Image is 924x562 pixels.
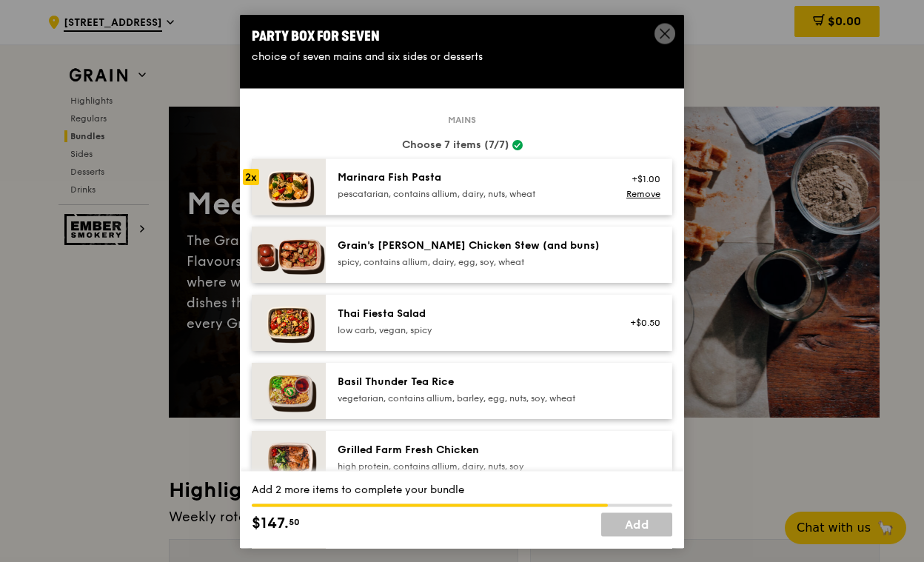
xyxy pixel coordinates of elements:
img: daily_normal_Thai_Fiesta_Salad__Horizontal_.jpg [252,295,326,351]
div: Basil Thunder Tea Rice [338,375,603,389]
div: low carb, vegan, spicy [338,324,603,336]
span: 50 [289,516,300,528]
div: pescatarian, contains allium, dairy, nuts, wheat [338,188,603,200]
div: +$1.00 [621,173,660,185]
a: Add [601,512,672,536]
div: Marinara Fish Pasta [338,170,603,185]
div: Grilled Farm Fresh Chicken [338,443,603,458]
img: daily_normal_Marinara_Fish_Pasta__Horizontal_.jpg [252,158,326,215]
div: 2x [243,169,259,185]
div: Choose 7 items (7/7) [252,138,672,153]
div: choice of seven mains and six sides or desserts [252,50,672,64]
div: Grain's [PERSON_NAME] Chicken Stew (and buns) [338,238,603,253]
div: Thai Fiesta Salad [338,307,603,321]
a: Remove [626,189,660,199]
div: Add 2 more items to complete your bundle [252,483,672,498]
img: daily_normal_HORZ-Grilled-Farm-Fresh-Chicken.jpg [252,431,326,487]
div: vegetarian, contains allium, barley, egg, nuts, soy, wheat [338,392,603,404]
img: daily_normal_HORZ-Basil-Thunder-Tea-Rice.jpg [252,363,326,419]
span: $147. [252,512,289,535]
span: Mains [442,114,482,126]
img: daily_normal_Grains-Curry-Chicken-Stew-HORZ.jpg [252,227,326,283]
div: high protein, contains allium, dairy, nuts, soy [338,461,603,472]
div: Party Box for Seven [252,26,672,47]
div: +$0.50 [621,317,660,329]
div: spicy, contains allium, dairy, egg, soy, wheat [338,256,603,268]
